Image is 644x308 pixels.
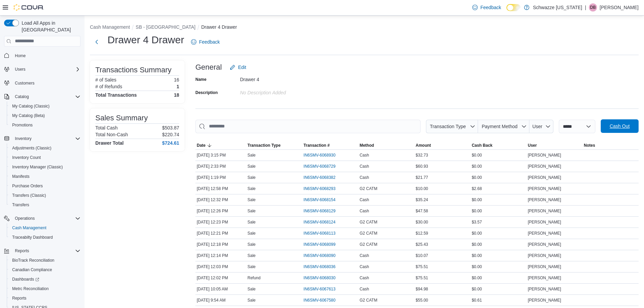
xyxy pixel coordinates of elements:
[9,112,80,120] span: My Catalog (Beta)
[304,263,342,271] button: IN6SMV-6068036
[9,121,35,129] a: Promotions
[15,67,25,72] span: Users
[95,125,118,131] h6: Total Cash
[15,136,31,141] span: Inventory
[360,286,369,292] span: Cash
[358,141,414,149] button: Method
[478,120,529,133] button: Payment Method
[12,247,80,255] span: Reports
[174,92,179,98] h4: 18
[304,240,342,248] button: IN6SMV-6068099
[416,264,428,269] span: $75.51
[304,229,342,237] button: IN6SMV-6068113
[416,152,428,158] span: $32.73
[360,186,377,191] span: G2 CATM
[195,240,246,248] div: [DATE] 12:18 PM
[195,90,218,95] label: Description
[470,141,526,149] button: Cash Back
[528,275,561,281] span: [PERSON_NAME]
[9,285,51,293] a: Metrc Reconciliation
[304,208,336,214] span: IN6SMV-6068129
[7,233,83,242] button: Traceabilty Dashboard
[240,74,331,82] div: Drawer 4
[304,296,342,304] button: IN6SMV-6067580
[414,141,471,149] button: Amount
[95,132,128,137] h6: Total Non-Cash
[9,294,80,302] span: Reports
[302,141,358,149] button: Transaction #
[470,1,504,14] a: Feedback
[9,266,55,274] a: Canadian Compliance
[195,162,246,170] div: [DATE] 2:33 PM
[9,201,32,209] a: Transfers
[528,197,561,203] span: [PERSON_NAME]
[15,53,26,58] span: Home
[9,224,80,232] span: Cash Management
[12,277,39,282] span: Dashboards
[95,92,137,98] h4: Total Transactions
[195,274,246,282] div: [DATE] 12:02 PM
[9,201,80,209] span: Transfers
[360,208,369,214] span: Cash
[174,77,179,82] p: 16
[426,120,478,133] button: Transaction Type
[304,186,336,191] span: IN6SMV-6068293
[238,64,246,71] span: Edit
[528,253,561,258] span: [PERSON_NAME]
[12,193,46,198] span: Transfers (Classic)
[247,164,256,169] p: Sale
[7,223,83,233] button: Cash Management
[240,87,331,95] div: No Description added
[601,119,639,133] button: Cash Out
[470,263,526,271] div: $0.00
[195,151,246,159] div: [DATE] 3:15 PM
[416,197,428,203] span: $35.24
[9,266,80,274] span: Canadian Compliance
[470,173,526,182] div: $0.00
[247,275,261,281] p: Refund
[416,286,428,292] span: $94.98
[12,93,80,101] span: Catalog
[12,164,63,170] span: Inventory Manager (Classic)
[528,164,561,169] span: [PERSON_NAME]
[12,79,37,87] a: Customers
[195,296,246,304] div: [DATE] 9:54 AM
[12,214,80,222] span: Operations
[304,286,336,292] span: IN6SMV-6067613
[12,225,46,231] span: Cash Management
[589,3,597,11] div: Duncan Boggess
[136,24,195,30] button: SB - [GEOGRAPHIC_DATA]
[12,286,49,291] span: Metrc Reconciliation
[197,143,206,148] span: Date
[1,51,83,61] button: Home
[304,175,336,180] span: IN6SMV-6068382
[247,175,256,180] p: Sale
[9,294,29,302] a: Reports
[90,35,103,49] button: Next
[12,174,29,179] span: Manifests
[9,275,42,283] a: Dashboards
[12,267,52,273] span: Canadian Compliance
[162,140,179,146] h4: $724.61
[195,218,246,226] div: [DATE] 12:23 PM
[470,162,526,170] div: $0.00
[590,3,596,11] span: DB
[9,285,80,293] span: Metrc Reconciliation
[95,77,116,82] h6: # of Sales
[304,285,342,293] button: IN6SMV-6067613
[9,144,80,152] span: Adjustments (Classic)
[12,122,33,128] span: Promotions
[195,263,246,271] div: [DATE] 12:03 PM
[470,207,526,215] div: $0.00
[90,24,639,32] nav: An example of EuiBreadcrumbs
[9,163,66,171] a: Inventory Manager (Classic)
[304,298,336,303] span: IN6SMV-6067580
[12,103,50,109] span: My Catalog (Classic)
[304,242,336,247] span: IN6SMV-6068099
[7,284,83,293] button: Metrc Reconciliation
[12,52,28,60] a: Home
[9,233,55,241] a: Traceabilty Dashboard
[95,66,171,74] h3: Transactions Summary
[360,197,369,203] span: Cash
[201,24,237,30] button: Drawer 4 Drawer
